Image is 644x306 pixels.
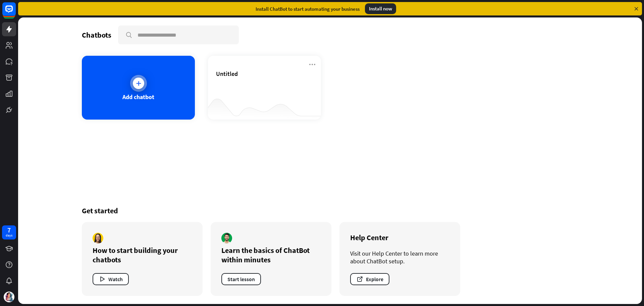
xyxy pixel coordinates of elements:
button: Watch [93,273,129,285]
div: Help Center [350,233,449,242]
div: 7 [7,227,11,233]
div: Install now [365,3,396,14]
img: author [93,233,103,244]
a: 7 days [2,225,16,239]
div: How to start building your chatbots [93,246,192,264]
div: Chatbots [82,30,111,40]
div: Learn the basics of ChatBot within minutes [221,246,321,264]
img: author [221,233,232,244]
button: Open LiveChat chat widget [5,3,25,23]
div: Install ChatBot to start automating your business [256,6,360,12]
div: Visit our Help Center to learn more about ChatBot setup. [350,250,449,265]
button: Explore [350,273,389,285]
button: Start lesson [221,273,261,285]
span: Untitled [216,70,238,78]
div: Add chatbot [122,93,154,101]
div: Get started [82,206,578,215]
div: days [6,233,12,238]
